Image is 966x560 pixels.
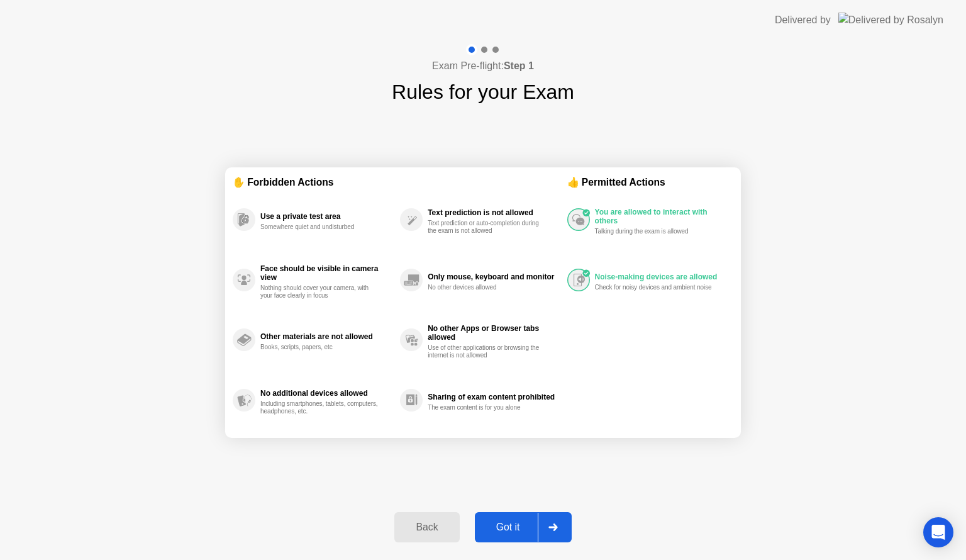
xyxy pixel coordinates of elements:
div: No other devices allowed [428,284,547,291]
h4: Exam Pre-flight: [432,59,534,74]
div: Only mouse, keyboard and monitor [428,272,560,281]
div: You are allowed to interact with others [595,208,727,225]
button: Got it [475,512,572,542]
div: 👍 Permitted Actions [567,175,733,189]
div: Text prediction or auto-completion during the exam is not allowed [428,220,547,235]
img: Delivered by Rosalyn [838,13,943,27]
div: Open Intercom Messenger [923,517,953,547]
div: ✋ Forbidden Actions [233,175,567,189]
div: Check for noisy devices and ambient noise [595,284,714,291]
div: Face should be visible in camera view [260,264,394,282]
div: Use a private test area [260,212,394,221]
div: Sharing of exam content prohibited [428,393,560,401]
div: The exam content is for you alone [428,404,547,412]
b: Step 1 [504,60,534,71]
div: Delivered by [775,13,831,28]
div: No additional devices allowed [260,389,394,398]
div: Somewhere quiet and undisturbed [260,223,379,231]
button: Back [394,512,459,542]
div: Text prediction is not allowed [428,208,560,217]
div: No other Apps or Browser tabs allowed [428,324,560,342]
div: Back [398,522,455,533]
div: Got it [479,522,538,533]
div: Use of other applications or browsing the internet is not allowed [428,344,547,359]
div: Noise-making devices are allowed [595,272,727,281]
div: Nothing should cover your camera, with your face clearly in focus [260,284,379,300]
div: Other materials are not allowed [260,332,394,341]
div: Including smartphones, tablets, computers, headphones, etc. [260,400,379,415]
div: Talking during the exam is allowed [595,228,714,235]
h1: Rules for your Exam [392,77,574,107]
div: Books, scripts, papers, etc [260,344,379,351]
